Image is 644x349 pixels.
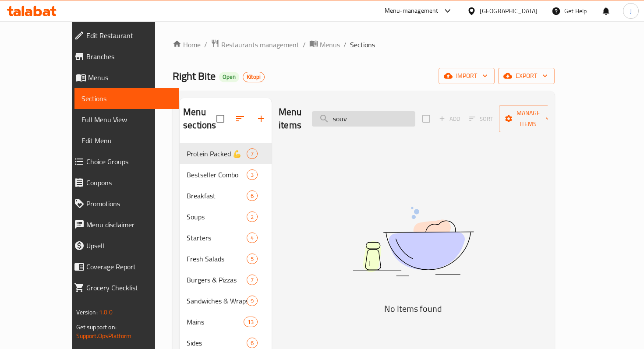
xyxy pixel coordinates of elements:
a: Edit Restaurant [67,25,179,46]
a: Support.OpsPlatform [76,330,132,342]
span: Mains [187,317,244,327]
div: items [244,317,258,327]
div: items [247,296,258,306]
span: Get support on: [76,321,117,333]
a: Coverage Report [67,256,179,277]
div: Starters [187,233,247,243]
span: Sections [350,39,375,50]
span: Edit Menu [81,135,172,146]
span: Soups [187,212,247,222]
span: Sandwiches & Wraps [187,296,247,306]
div: [GEOGRAPHIC_DATA] [480,6,538,16]
div: Breakfast6 [180,185,272,206]
span: Version: [76,307,98,318]
a: Coupons [67,172,179,193]
span: Menus [320,39,340,50]
button: import [439,68,495,84]
span: Choice Groups [86,156,172,167]
span: Coverage Report [86,261,172,272]
div: Menu-management [385,6,439,16]
div: Bestseller Combo3 [180,164,272,185]
a: Sections [74,88,179,109]
span: Protein Packed 💪 [187,148,247,159]
li: / [343,39,347,50]
button: export [498,68,555,84]
div: Bestseller Combo [187,169,247,180]
span: Kitopi [243,73,264,81]
span: Add item [435,112,464,126]
span: Manage items [506,108,551,130]
div: Mains13 [180,311,272,332]
div: items [247,338,258,348]
span: Burgers & Pizzas [187,275,247,285]
span: 6 [247,339,257,347]
span: 1.0.0 [99,307,113,318]
span: 5 [247,255,257,263]
div: Fresh Salads5 [180,248,272,269]
span: Breakfast [187,190,247,201]
span: 13 [244,318,257,326]
span: 7 [247,150,257,158]
span: Open [219,73,239,81]
span: Menus [88,72,172,83]
div: items [247,233,258,243]
div: Starters4 [180,227,272,248]
a: Upsell [67,235,179,256]
img: dish.svg [304,183,523,300]
h2: Menu sections [183,106,216,132]
div: items [247,212,258,222]
a: Home [173,39,201,50]
div: Open [219,72,239,82]
a: Choice Groups [67,151,179,172]
div: Protein Packed 💪7 [180,143,272,164]
span: Edit Restaurant [86,30,172,41]
span: Sides [187,338,247,348]
div: items [247,169,258,180]
span: Sections [81,93,172,104]
span: Menu disclaimer [86,219,172,230]
span: Branches [86,51,172,62]
span: 6 [247,192,257,200]
div: Sandwiches & Wraps9 [180,290,272,311]
span: 9 [247,297,257,305]
span: Sort sections [230,108,251,129]
span: 3 [247,171,257,179]
div: items [247,190,258,201]
nav: breadcrumb [173,39,555,50]
div: Soups2 [180,206,272,227]
button: Manage items [499,105,558,132]
a: Menu disclaimer [67,214,179,235]
a: Grocery Checklist [67,277,179,298]
span: Fresh Salads [187,254,247,264]
div: items [247,275,258,285]
a: Full Menu View [74,109,179,130]
span: Grocery Checklist [86,282,172,293]
div: items [247,148,258,159]
li: / [303,39,306,50]
a: Promotions [67,193,179,214]
span: Full Menu View [81,114,172,125]
a: Menus [309,39,340,50]
input: search [312,111,415,127]
span: Select section first [464,112,499,126]
span: 2 [247,213,257,221]
span: Select all sections [211,109,230,128]
span: export [505,71,548,81]
a: Menus [67,67,179,88]
span: 7 [247,276,257,284]
span: Right Bite [173,66,216,86]
span: Coupons [86,177,172,188]
h2: Menu items [279,106,301,132]
div: items [247,254,258,264]
span: J [630,6,632,16]
h5: No Items found [304,302,523,316]
a: Restaurants management [211,39,299,50]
